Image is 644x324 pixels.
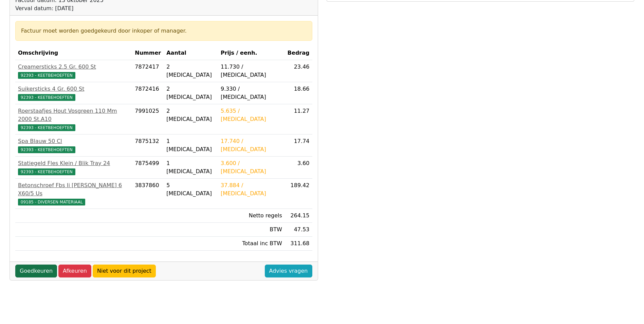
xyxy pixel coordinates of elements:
td: Netto regels [218,209,285,223]
a: Creamersticks 2.5 Gr. 600 St92393 - KEETBEHOEFTEN [18,63,129,79]
div: 5 [MEDICAL_DATA] [166,181,215,198]
span: 09185 - DIVERSEN MATERIAAL [18,199,85,205]
span: 92393 - KEETBEHOEFTEN [18,124,75,131]
div: 1 [MEDICAL_DATA] [166,159,215,176]
div: Suikersticks 4 Gr. 600 St [18,85,129,93]
td: Totaal inc BTW [218,237,285,251]
td: 23.46 [285,60,312,82]
div: 3.600 / [MEDICAL_DATA] [221,159,282,176]
div: 17.740 / [MEDICAL_DATA] [221,137,282,154]
a: Suikersticks 4 Gr. 600 St92393 - KEETBEHOEFTEN [18,85,129,101]
div: 11.730 / [MEDICAL_DATA] [221,63,282,79]
a: Afkeuren [58,265,91,277]
div: Spa Blauw 50 Cl [18,137,129,145]
td: 18.66 [285,82,312,104]
a: Spa Blauw 50 Cl92393 - KEETBEHOEFTEN [18,137,129,154]
div: Betonschroef Fbs Ii [PERSON_NAME] 6 X60/5 Us [18,181,129,198]
th: Aantal [164,46,218,60]
th: Omschrijving [15,46,132,60]
td: 7875499 [132,157,164,179]
div: Statiegeld Fles Klein / Blik Tray 24 [18,159,129,167]
a: Niet voor dit project [93,265,156,277]
a: Betonschroef Fbs Ii [PERSON_NAME] 6 X60/5 Us09185 - DIVERSEN MATERIAAL [18,181,129,206]
td: 3.60 [285,157,312,179]
div: Factuur moet worden goedgekeurd door inkoper of manager. [21,27,307,35]
div: 37.884 / [MEDICAL_DATA] [221,181,282,198]
td: 17.74 [285,134,312,157]
td: 189.42 [285,179,312,209]
div: 2 [MEDICAL_DATA] [166,63,215,79]
td: 7872416 [132,82,164,104]
td: 311.68 [285,237,312,251]
th: Prijs / eenh. [218,46,285,60]
th: Nummer [132,46,164,60]
a: Advies vragen [265,265,312,277]
div: 2 [MEDICAL_DATA] [166,85,215,101]
span: 92393 - KEETBEHOEFTEN [18,146,75,153]
td: 11.27 [285,104,312,134]
td: 7875132 [132,134,164,157]
a: Goedkeuren [15,265,57,277]
div: 2 [MEDICAL_DATA] [166,107,215,123]
a: Statiegeld Fles Klein / Blik Tray 2492393 - KEETBEHOEFTEN [18,159,129,176]
td: 47.53 [285,223,312,237]
div: 1 [MEDICAL_DATA] [166,137,215,154]
span: 92393 - KEETBEHOEFTEN [18,168,75,175]
td: 264.15 [285,209,312,223]
div: 5.635 / [MEDICAL_DATA] [221,107,282,123]
div: 9.330 / [MEDICAL_DATA] [221,85,282,101]
td: 7872417 [132,60,164,82]
td: 3837860 [132,179,164,209]
span: 92393 - KEETBEHOEFTEN [18,72,75,79]
div: Roerstaafjes Hout Vosgreen 110 Mm 2000 St.A10 [18,107,129,123]
div: Creamersticks 2.5 Gr. 600 St [18,63,129,71]
span: 92393 - KEETBEHOEFTEN [18,94,75,101]
a: Roerstaafjes Hout Vosgreen 110 Mm 2000 St.A1092393 - KEETBEHOEFTEN [18,107,129,131]
div: Verval datum: [DATE] [15,4,174,13]
th: Bedrag [285,46,312,60]
td: BTW [218,223,285,237]
td: 7991025 [132,104,164,134]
